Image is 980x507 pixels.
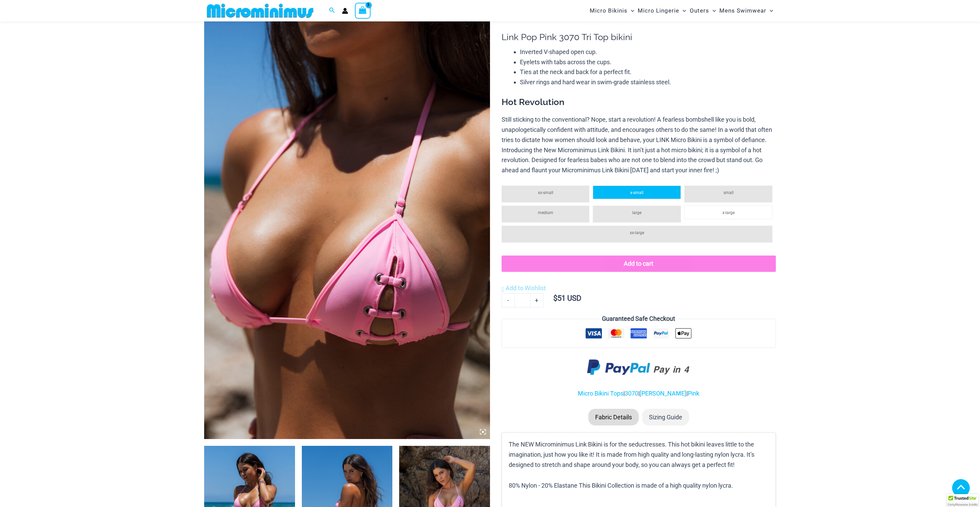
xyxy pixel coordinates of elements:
[502,32,776,42] h1: Link Pop Pink 3070 Tri Top bikini
[599,314,678,324] legend: Guaranteed Safe Checkout
[638,2,679,19] span: Micro Lingerie
[329,6,335,15] a: Search icon link
[578,390,623,397] a: Micro Bikini Tops
[520,77,776,87] li: Silver rings and hard wear in swim-grade stainless steel.
[502,206,590,223] li: medium
[588,409,639,426] li: Fabric Details
[502,256,776,272] button: Add to cart
[593,206,681,223] li: large
[587,1,776,20] nav: Site Navigation
[502,115,776,175] p: Still sticking to the conventional? Nope, start a revolution! A fearless bombshell like you is bo...
[688,390,699,397] a: Pink
[520,47,776,57] li: Inverted V-shaped open cup.
[709,2,716,19] span: Menu Toggle
[640,390,686,397] a: [PERSON_NAME]
[722,210,735,215] span: x-large
[630,230,644,235] span: xx-large
[204,11,490,439] img: Link Pop Pink 3070 Top
[690,2,709,19] span: Outers
[502,283,546,293] a: Add to Wishlist
[514,293,530,308] input: Product quantity
[530,293,543,308] a: +
[590,2,627,19] span: Micro Bikinis
[679,2,686,19] span: Menu Toggle
[520,67,776,77] li: Ties at the neck and back for a perfect fit.
[538,210,553,215] span: medium
[766,2,773,19] span: Menu Toggle
[502,293,514,308] a: -
[502,388,776,399] p: | | |
[688,2,718,19] a: OutersMenu ToggleMenu Toggle
[553,294,557,302] span: $
[204,3,316,18] img: MM SHOP LOGO FLAT
[684,186,772,203] li: small
[684,206,772,219] li: x-large
[520,57,776,67] li: Eyelets with tabs across the cups.
[588,2,636,19] a: Micro BikinisMenu ToggleMenu Toggle
[718,2,775,19] a: Mens SwimwearMenu ToggleMenu Toggle
[947,494,978,507] div: TrustedSite Certified
[355,3,371,18] a: View Shopping Cart, 3 items
[342,8,348,14] a: Account icon link
[502,226,772,243] li: xx-large
[506,284,546,292] span: Add to Wishlist
[538,190,553,195] span: xx-small
[509,480,769,491] p: 80% Nylon - 20% Elastane This Bikini Collection is made of a high quality nylon lycra.
[630,190,643,195] span: x-small
[636,2,688,19] a: Micro LingerieMenu ToggleMenu Toggle
[502,186,590,203] li: xx-small
[625,390,638,397] a: 3070
[593,186,681,199] li: x-small
[502,97,776,108] h3: Hot Revolution
[719,2,766,19] span: Mens Swimwear
[627,2,634,19] span: Menu Toggle
[723,190,734,195] span: small
[553,294,581,302] bdi: 51 USD
[632,210,641,215] span: large
[642,409,689,426] li: Sizing Guide
[509,439,769,470] p: The NEW Microminimus Link Bikini is for the seductresses. This hot bikini leaves little to the im...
